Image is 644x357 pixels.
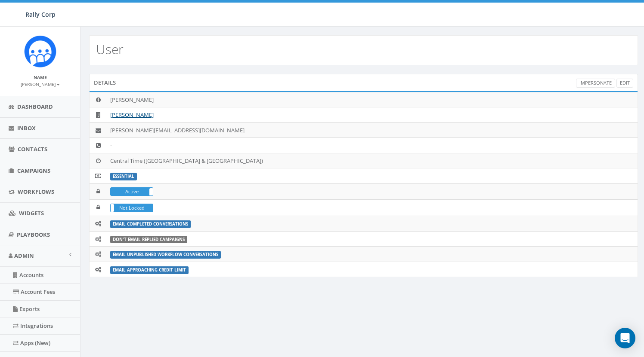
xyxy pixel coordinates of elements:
span: Inbox [17,124,36,132]
div: ActiveIn Active [110,187,153,196]
label: ESSENTIAL [110,173,137,180]
div: Details [89,74,638,91]
td: Central Time ([GEOGRAPHIC_DATA] & [GEOGRAPHIC_DATA]) [107,153,638,168]
small: Name [34,74,47,80]
label: Active [111,188,153,195]
div: Open Intercom Messenger [615,328,635,348]
small: [PERSON_NAME] [21,81,60,87]
label: Not Locked [111,204,153,212]
span: Playbooks [17,231,50,238]
td: - [107,138,638,153]
label: Email Completed Conversations [110,220,191,228]
label: Email Approaching Credit Limit [110,266,189,274]
td: [PERSON_NAME][EMAIL_ADDRESS][DOMAIN_NAME] [107,122,638,138]
span: Rally Corp [25,10,56,18]
td: [PERSON_NAME] [107,92,638,107]
span: Widgets [19,209,44,217]
label: Email Unpublished Workflow Conversations [110,251,221,259]
span: Dashboard [17,103,53,110]
a: Edit [616,79,633,88]
label: Don't Email Replied Campaigns [110,236,187,244]
img: Icon_1.png [24,35,56,67]
a: Impersonate [576,79,615,88]
span: Admin [14,252,34,259]
a: [PERSON_NAME] [110,111,154,119]
a: [PERSON_NAME] [21,80,60,88]
div: LockedNot Locked [110,204,153,212]
h2: User [96,42,124,56]
span: Campaigns [17,167,50,174]
span: Contacts [18,145,47,153]
span: Workflows [18,188,54,195]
